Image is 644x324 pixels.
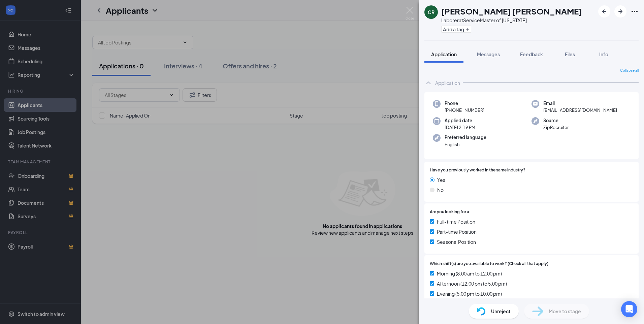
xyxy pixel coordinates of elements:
span: Preferred language [445,134,486,141]
span: Move to stage [549,307,581,315]
button: ArrowLeftNew [598,5,610,18]
svg: Ellipses [631,7,639,15]
span: Application [431,51,457,57]
span: Source [543,117,569,124]
span: Evening (5:00 pm to 10:00 pm) [437,290,502,297]
span: Phone [445,100,484,107]
span: Unreject [491,307,511,315]
span: Are you looking for a: [430,209,471,215]
span: Messages [477,51,500,57]
span: Which shift(s) are you available to work? (Check all that apply) [430,261,548,267]
span: [PHONE_NUMBER] [445,107,484,114]
span: Morning (8:00 am to 12:00 pm) [437,270,502,277]
span: Afternoon (12:00 pm to 5:00 pm) [437,280,507,287]
button: PlusAdd a tag [441,26,471,33]
span: [EMAIL_ADDRESS][DOMAIN_NAME] [543,107,617,114]
div: Open Intercom Messenger [621,301,637,317]
button: ArrowRight [614,5,626,18]
div: Laborer at ServiceMaster of [US_STATE] [441,17,582,24]
span: Part-time Position [437,228,477,235]
span: Have you previously worked in the same industry? [430,167,525,173]
span: ZipRecruiter [543,124,569,131]
span: No [437,186,444,194]
span: Full-time Position [437,218,475,225]
span: English [445,141,486,148]
span: Seasonal Position [437,238,476,246]
span: Applied date [445,117,475,124]
div: CR [428,9,434,15]
span: Yes [437,176,445,184]
svg: Plus [465,27,470,31]
span: Files [565,51,575,57]
svg: ArrowRight [616,7,624,15]
span: Collapse all [620,68,639,73]
h1: [PERSON_NAME] [PERSON_NAME] [441,5,582,17]
div: Application [435,79,460,86]
svg: ArrowLeftNew [600,7,608,15]
span: Email [543,100,617,107]
svg: ChevronUp [424,79,432,87]
span: Info [599,51,608,57]
span: Feedback [520,51,543,57]
span: [DATE] 2:19 PM [445,124,475,131]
